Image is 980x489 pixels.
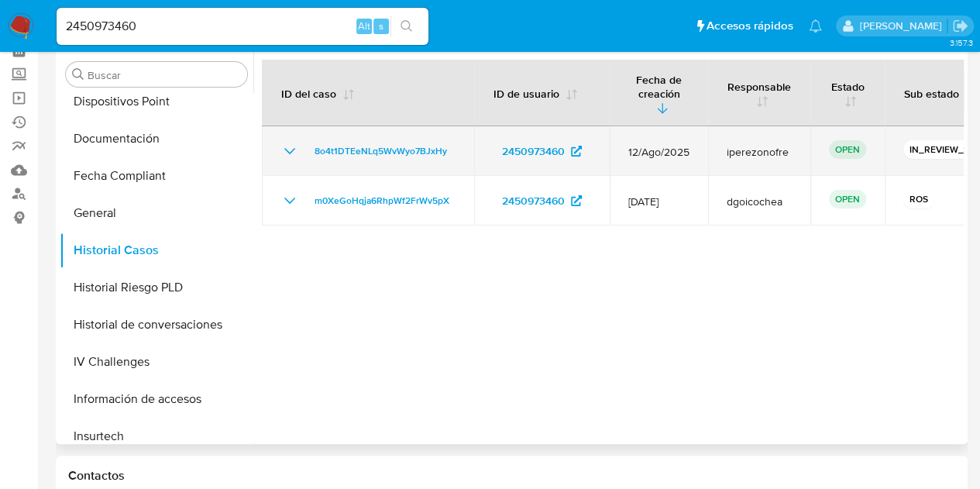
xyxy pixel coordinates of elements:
[68,468,955,484] h1: Contactos
[358,19,370,33] span: Alt
[60,157,253,195] button: Fecha Compliant
[60,269,253,306] button: Historial Riesgo PLD
[60,381,253,418] button: Información de accesos
[60,343,253,381] button: IV Challenges
[72,68,84,81] button: Buscar
[859,19,947,33] p: marianathalie.grajeda@mercadolibre.com.mx
[60,83,253,120] button: Dispositivos Point
[60,195,253,232] button: General
[809,19,822,33] a: Notificaciones
[60,306,253,343] button: Historial de conversaciones
[390,15,422,37] button: search-icon
[949,36,972,49] span: 3.157.3
[60,418,253,455] button: Insurtech
[88,68,241,82] input: Buscar
[952,18,968,34] a: Salir
[379,19,383,33] span: s
[707,18,793,34] span: Accesos rápidos
[60,120,253,157] button: Documentación
[57,16,428,36] input: Buscar usuario o caso...
[60,232,253,269] button: Historial Casos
